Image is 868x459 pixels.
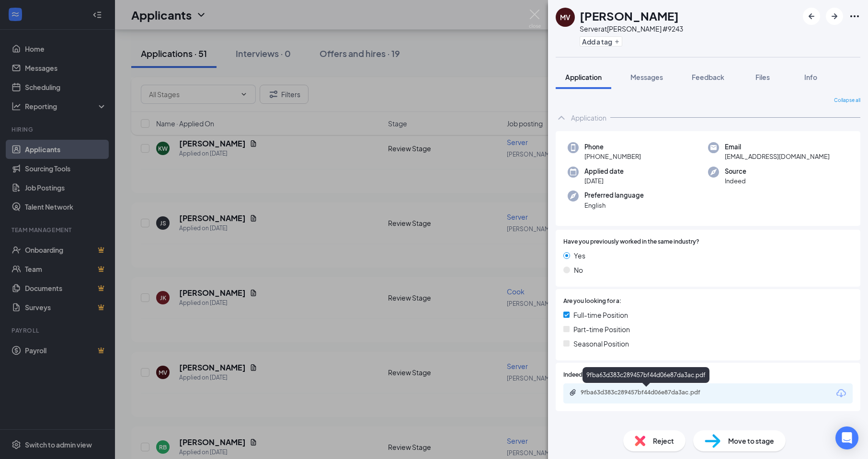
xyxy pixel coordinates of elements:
[573,324,630,335] span: Part-time Position
[692,73,724,81] span: Feedback
[826,8,843,25] button: ArrowRight
[728,436,774,446] span: Move to stage
[804,73,817,81] span: Info
[584,201,644,210] span: English
[565,73,602,81] span: Application
[571,113,606,123] div: Application
[614,39,620,45] svg: Plus
[563,237,699,246] span: Have you previously worked in the same industry?
[573,338,629,349] span: Seasonal Position
[755,73,770,81] span: Files
[803,8,820,25] button: ArrowLeftNew
[725,176,746,186] span: Indeed
[573,310,628,320] span: Full-time Position
[806,11,817,22] svg: ArrowLeftNew
[829,11,840,22] svg: ArrowRight
[584,190,644,200] span: Preferred language
[835,388,847,399] svg: Download
[630,73,663,81] span: Messages
[653,436,674,446] span: Reject
[580,24,683,34] div: Server at [PERSON_NAME] #9243
[563,297,621,306] span: Are you looking for a:
[834,97,860,104] span: Collapse all
[584,167,624,176] span: Applied date
[580,8,679,24] h1: [PERSON_NAME]
[556,112,567,123] svg: ChevronUp
[849,11,860,22] svg: Ellipses
[584,152,641,161] span: [PHONE_NUMBER]
[563,370,605,380] span: Indeed Resume
[725,142,830,152] span: Email
[584,176,624,186] span: [DATE]
[582,367,709,383] div: 9fba63d383c289457bf44d06e87da3ac.pdf
[574,265,583,275] span: No
[725,152,830,161] span: [EMAIL_ADDRESS][DOMAIN_NAME]
[581,389,715,396] div: 9fba63d383c289457bf44d06e87da3ac.pdf
[574,250,585,261] span: Yes
[835,426,858,449] div: Open Intercom Messenger
[725,167,746,176] span: Source
[569,389,577,396] svg: Paperclip
[580,36,622,46] button: PlusAdd a tag
[560,12,571,22] div: MV
[584,142,641,152] span: Phone
[569,389,724,398] a: Paperclip9fba63d383c289457bf44d06e87da3ac.pdf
